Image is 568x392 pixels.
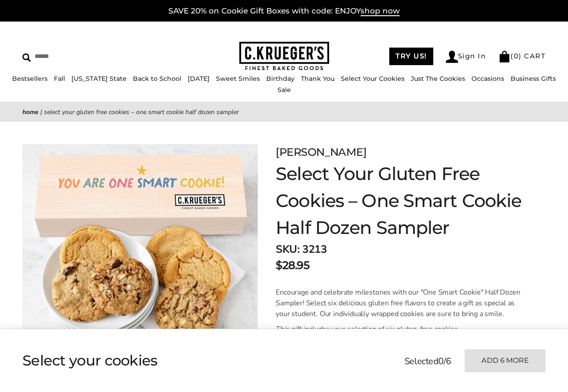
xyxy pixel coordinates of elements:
span: 0 [438,355,444,367]
span: | [40,108,42,116]
img: Search [22,53,31,62]
a: Back to School [133,75,181,83]
a: Business Gifts [511,75,556,83]
span: 0 [514,52,519,60]
img: Bag [498,51,511,62]
a: SAVE 20% on Cookie Gift Boxes with code: ENJOYshop now [168,6,400,16]
a: Bestsellers [12,75,48,83]
em: This gift includes your selection of six gluten-free cookies. [276,324,459,334]
span: shop now [361,6,400,16]
a: [DATE] [188,75,210,83]
button: Add 6 more [465,349,546,372]
a: Select Your Cookies [341,75,405,83]
span: 6 [446,355,451,367]
p: $28.95 [276,257,309,273]
p: Encourage and celebrate milestones with our "One Smart Cookie" Half Dozen Sampler! Select six del... [276,287,521,319]
a: Thank You [301,75,335,83]
a: Birthday [266,75,295,83]
a: Sweet Smiles [216,75,260,83]
p: [PERSON_NAME] [276,144,546,160]
span: 3213 [302,242,326,256]
img: Account [446,51,458,63]
span: Select Your Gluten Free Cookies – One Smart Cookie Half Dozen Sampler [44,108,239,116]
img: C.KRUEGER'S [239,42,329,71]
a: Just The Cookies [411,75,465,83]
a: Sign In [446,51,486,63]
p: Selected / [405,355,451,368]
input: Search [22,49,142,63]
a: Occasions [471,75,504,83]
a: TRY US! [389,48,433,65]
a: (0) CART [498,52,546,60]
h1: Select Your Gluten Free Cookies – One Smart Cookie Half Dozen Sampler [276,160,546,241]
a: Fall [54,75,65,83]
img: Select Your Gluten Free Cookies – One Smart Cookie Half Dozen Sampler [22,144,258,379]
a: Home [22,108,39,116]
a: Sale [277,86,291,94]
nav: breadcrumbs [22,107,546,117]
a: [US_STATE] State [71,75,127,83]
strong: SKU: [276,242,299,256]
